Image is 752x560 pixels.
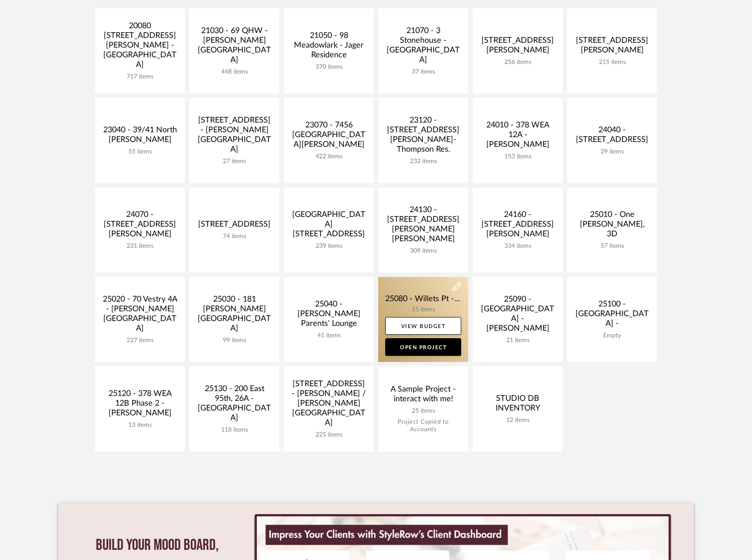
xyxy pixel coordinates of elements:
div: 13 items [102,422,178,429]
div: 227 items [102,337,178,344]
div: 24130 - [STREET_ADDRESS][PERSON_NAME][PERSON_NAME] [385,205,461,247]
div: 20080 [STREET_ADDRESS][PERSON_NAME] - [GEOGRAPHIC_DATA] [102,21,178,73]
div: 99 items [196,337,272,344]
div: 717 items [102,73,178,81]
div: 239 items [291,243,367,250]
div: 256 items [480,59,556,66]
div: 422 items [291,153,367,161]
div: 25120 - 378 WEA 12B Phase 2 - [PERSON_NAME] [102,389,178,422]
div: [GEOGRAPHIC_DATA][STREET_ADDRESS] [291,210,367,243]
div: 25100 - [GEOGRAPHIC_DATA] - [574,299,650,332]
div: 232 items [385,158,461,165]
div: 37 items [385,68,461,76]
div: 231 items [102,243,178,250]
div: 23070 - 7456 [GEOGRAPHIC_DATA][PERSON_NAME] [291,120,367,153]
div: 24070 - [STREET_ADDRESS][PERSON_NAME] [102,210,178,243]
div: 21050 - 98 Meadowlark - Jager Residence [291,31,367,63]
div: 215 items [574,59,650,66]
div: 27 items [196,158,272,165]
div: A Sample Project - interact with me! [385,385,461,407]
div: 12 items [480,417,556,424]
div: STUDIO DB INVENTORY [480,394,556,417]
div: 24010 - 378 WEA 12A - [PERSON_NAME] [480,120,556,153]
div: 29 items [574,148,650,156]
div: 25020 - 70 Vestry 4A - [PERSON_NAME][GEOGRAPHIC_DATA] [102,295,178,337]
div: [STREET_ADDRESS] - [PERSON_NAME] / [PERSON_NAME][GEOGRAPHIC_DATA] [291,379,367,431]
a: View Budget [385,317,461,335]
div: 25010 - One [PERSON_NAME], 3D [574,210,650,243]
a: Open Project [385,338,461,356]
div: 25030 - 181 [PERSON_NAME][GEOGRAPHIC_DATA] [196,295,272,337]
div: 309 items [385,247,461,255]
div: 25130 - 200 East 95th, 26A - [GEOGRAPHIC_DATA] [196,384,272,426]
div: 21 items [480,337,556,344]
div: 55 items [102,148,178,156]
div: 24040 - [STREET_ADDRESS] [574,125,650,148]
div: Empty [574,332,650,340]
div: [STREET_ADDRESS] [196,220,272,233]
div: 21070 - 3 Stonehouse - [GEOGRAPHIC_DATA] [385,26,461,68]
div: 74 items [196,233,272,240]
div: 370 items [291,63,367,71]
div: 57 items [574,243,650,250]
div: Project Copied to Accounts [385,418,461,433]
div: 448 items [196,68,272,76]
div: 25090 - [GEOGRAPHIC_DATA] - [PERSON_NAME] [480,295,556,337]
div: 21030 - 69 QHW - [PERSON_NAME][GEOGRAPHIC_DATA] [196,26,272,68]
div: 23120 - [STREET_ADDRESS][PERSON_NAME]-Thompson Res. [385,116,461,158]
div: 334 items [480,243,556,250]
div: 25 items [385,407,461,415]
div: 153 items [480,153,556,161]
div: 41 items [291,332,367,340]
div: 225 items [291,431,367,439]
div: 23040 - 39/41 North [PERSON_NAME] [102,125,178,148]
div: 118 items [196,426,272,434]
div: [STREET_ADDRESS] - [PERSON_NAME][GEOGRAPHIC_DATA] [196,116,272,158]
div: [STREET_ADDRESS][PERSON_NAME] [574,36,650,59]
div: [STREET_ADDRESS][PERSON_NAME] [480,36,556,59]
div: 24160 - [STREET_ADDRESS][PERSON_NAME] [480,210,556,243]
div: 25040 - [PERSON_NAME] Parents' Lounge [291,299,367,332]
